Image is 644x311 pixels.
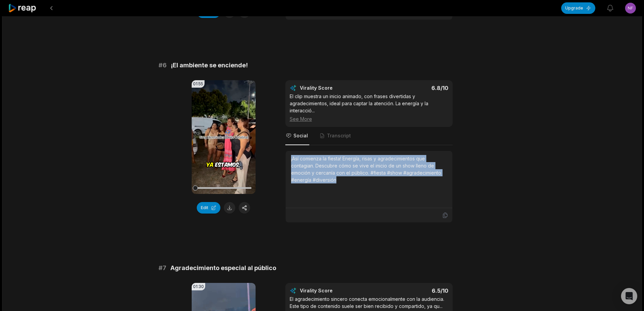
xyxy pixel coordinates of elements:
[171,61,248,70] span: ¡El ambiente se enciende!
[290,93,448,123] div: El clip muestra un inicio animado, con frases divertidas y agradecimientos, ideal para captar la ...
[170,263,276,273] span: Agradecimiento especial al público
[376,287,448,294] div: 6.5 /10
[159,263,166,273] span: # 7
[291,155,447,183] div: ¡Así comienza la fiesta! Energía, risas y agradecimientos que contagian. Descubre cómo se vive el...
[197,202,220,214] button: Edit
[300,85,373,91] div: Virality Score
[290,115,448,123] div: See More
[327,132,351,139] span: Transcript
[300,287,373,294] div: Virality Score
[285,127,453,145] nav: Tabs
[293,132,308,139] span: Social
[159,61,167,70] span: # 6
[561,2,595,14] button: Upgrade
[376,85,448,91] div: 6.8 /10
[192,80,256,194] video: Your browser does not support mp4 format.
[621,288,637,304] div: Open Intercom Messenger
